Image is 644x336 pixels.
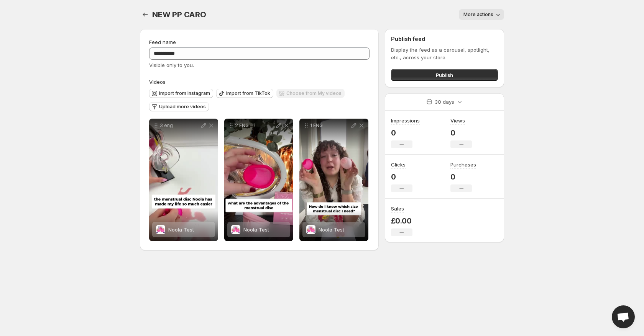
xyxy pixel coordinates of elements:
img: Noola Test [156,225,165,234]
div: 2 ENGNoola TestNoola Test [224,119,293,241]
button: Upload more videos [149,102,209,111]
span: Videos [149,79,166,85]
p: £0.00 [391,216,412,225]
span: Noola Test [168,227,194,233]
span: Visible only to you. [149,62,194,68]
button: More actions [459,9,504,20]
span: NEW PP CARO [152,10,206,19]
div: 1 ENGNoola TestNoola Test [299,119,368,241]
span: Publish [436,71,453,79]
button: Import from Instagram [149,89,213,98]
div: 3 engNoola TestNoola Test [149,119,218,241]
p: 0 [450,128,472,137]
span: Feed name [149,39,176,45]
p: 3 eng [160,122,200,129]
span: Import from TikTok [226,90,270,96]
h3: Views [450,117,465,124]
h3: Impressions [391,117,420,124]
img: Noola Test [306,225,315,234]
p: 0 [391,172,412,181]
p: 1 ENG [310,122,350,129]
img: Noola Test [231,225,240,234]
span: Noola Test [243,227,269,233]
p: 0 [450,172,476,181]
h3: Purchases [450,161,476,168]
p: 30 days [435,98,454,106]
h2: Publish feed [391,35,498,43]
p: Display the feed as a carousel, spotlight, etc., across your store. [391,46,498,61]
span: Upload more videos [159,104,206,110]
p: 0 [391,128,420,137]
span: Noola Test [319,227,344,233]
div: Open chat [612,305,635,328]
button: Publish [391,69,498,81]
button: Import from TikTok [216,89,273,98]
h3: Sales [391,205,404,212]
span: More actions [463,11,493,18]
p: 2 ENG [235,122,275,129]
span: Import from Instagram [159,90,210,96]
h3: Clicks [391,161,406,168]
button: Settings [140,9,151,20]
